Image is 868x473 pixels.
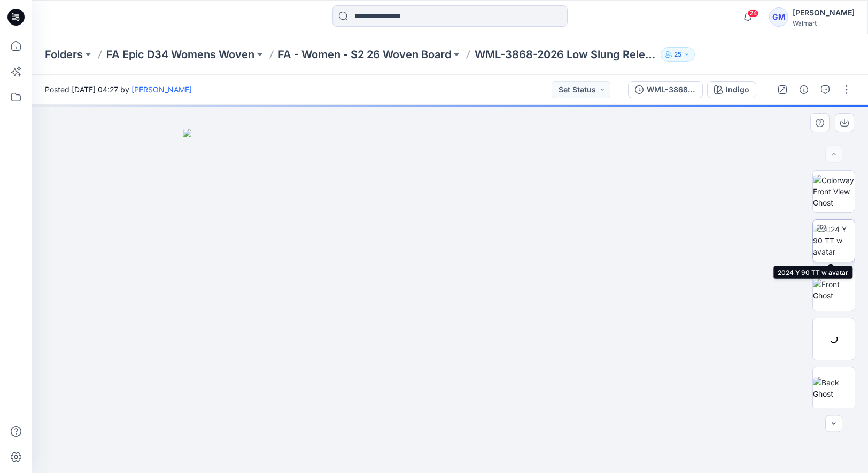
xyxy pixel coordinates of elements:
[813,224,855,257] img: 2024 Y 90 TT w avatar
[793,19,855,27] div: Walmart
[45,47,83,62] a: Folders
[793,6,855,19] div: [PERSON_NAME]
[726,84,749,96] div: Indigo
[813,175,855,208] img: Colorway Front View Ghost
[647,84,696,96] div: WML-3868-2026 Low Slung Release Hem Bermuda Short_Full Colorway
[769,7,788,27] div: GM
[106,47,254,62] a: FA Epic D34 Womens Woven
[45,84,192,95] span: Posted [DATE] 04:27 by
[795,81,812,98] button: Details
[475,47,656,62] p: WML-3868-2026 Low Slung Release Hem Bermuda Short
[183,129,717,473] img: eyJhbGciOiJIUzI1NiIsImtpZCI6IjAiLCJzbHQiOiJzZXMiLCJ0eXAiOiJKV1QifQ.eyJkYXRhIjp7InR5cGUiOiJzdG9yYW...
[747,9,759,18] span: 24
[131,85,192,94] a: [PERSON_NAME]
[278,47,451,62] a: FA - Women - S2 26 Woven Board
[813,279,855,301] img: Front Ghost
[813,377,855,399] img: Back Ghost
[707,81,756,98] button: Indigo
[661,47,695,62] button: 25
[628,81,703,98] button: WML-3868-2026 Low Slung Release Hem Bermuda Short_Full Colorway
[674,49,681,60] p: 25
